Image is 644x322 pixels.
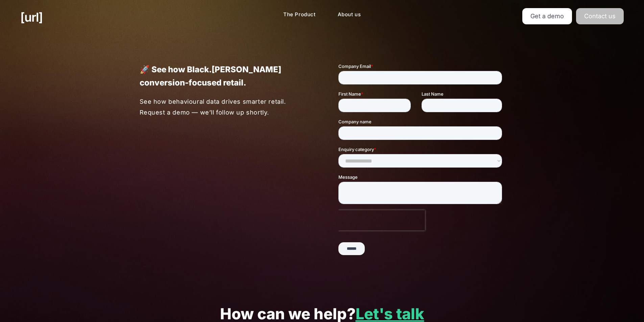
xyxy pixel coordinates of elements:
a: About us [332,8,366,21]
a: Get a demo [522,8,572,24]
a: [URL] [20,8,43,26]
p: See how behavioural data drives smarter retail. Request a demo — we’ll follow up shortly. [140,96,306,118]
a: Contact us [576,8,624,24]
a: The Product [278,8,321,21]
iframe: Form 1 [338,63,505,261]
p: 🚀 See how Black.[PERSON_NAME] conversion-focused retail. [140,63,306,89]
